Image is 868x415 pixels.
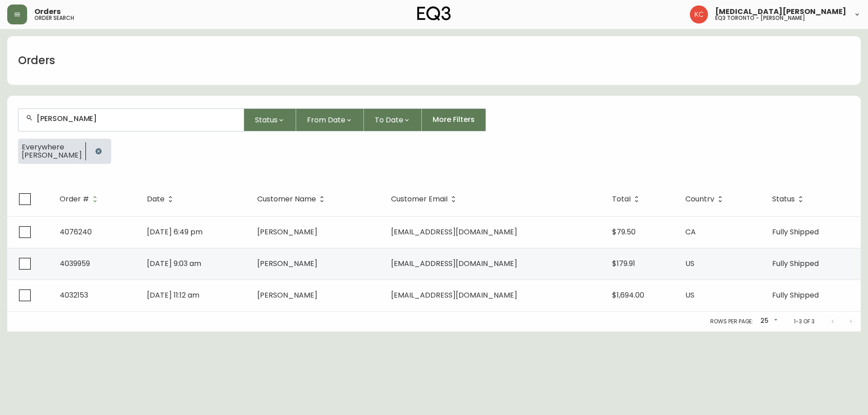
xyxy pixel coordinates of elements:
[60,290,88,300] span: 4032153
[772,258,819,269] span: Fully Shipped
[60,258,90,269] span: 4039959
[433,115,475,125] span: More Filters
[147,258,201,269] span: [DATE] 9:03 am
[612,195,642,203] span: Total
[257,195,328,203] span: Customer Name
[391,258,517,269] span: [EMAIL_ADDRESS][DOMAIN_NAME]
[255,114,278,126] span: Status
[685,290,694,300] span: US
[147,227,203,237] span: [DATE] 6:49 pm
[34,15,74,21] h5: order search
[147,290,199,300] span: [DATE] 11:12 am
[244,108,296,131] button: Status
[685,196,714,202] span: Country
[257,196,316,202] span: Customer Name
[612,227,636,237] span: $79.50
[147,196,165,202] span: Date
[296,108,364,131] button: From Date
[772,195,807,203] span: Status
[417,6,451,21] img: logo
[710,317,753,326] p: Rows per page:
[612,258,635,269] span: $179.91
[422,108,486,131] button: More Filters
[34,8,61,15] span: Orders
[612,196,631,202] span: Total
[60,227,92,237] span: 4076240
[60,195,101,203] span: Order #
[772,196,795,202] span: Status
[391,227,517,237] span: [EMAIL_ADDRESS][DOMAIN_NAME]
[757,314,779,329] div: 25
[794,317,815,326] p: 1-3 of 3
[685,195,726,203] span: Country
[364,108,422,131] button: To Date
[22,143,82,151] span: Everywhere
[18,53,55,68] h1: Orders
[391,290,517,300] span: [EMAIL_ADDRESS][DOMAIN_NAME]
[690,5,708,23] img: 6487344ffbf0e7f3b216948508909409
[257,227,317,237] span: [PERSON_NAME]
[257,258,317,269] span: [PERSON_NAME]
[147,195,176,203] span: Date
[772,227,819,237] span: Fully Shipped
[715,8,846,15] span: [MEDICAL_DATA][PERSON_NAME]
[612,290,644,300] span: $1,694.00
[685,258,694,269] span: US
[22,151,82,159] span: [PERSON_NAME]
[715,15,805,21] h5: eq3 toronto - [PERSON_NAME]
[391,196,448,202] span: Customer Email
[375,114,403,126] span: To Date
[391,195,459,203] span: Customer Email
[37,114,236,123] input: Search
[685,227,696,237] span: CA
[307,114,345,126] span: From Date
[772,290,819,300] span: Fully Shipped
[60,196,89,202] span: Order #
[257,290,317,300] span: [PERSON_NAME]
